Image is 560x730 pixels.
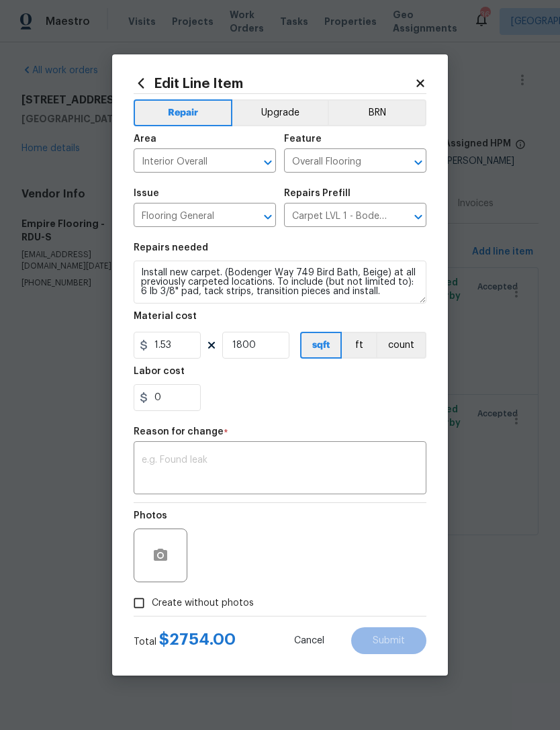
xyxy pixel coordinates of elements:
h5: Material cost [134,312,197,321]
button: Open [259,153,277,172]
h5: Feature [284,134,322,144]
span: $ 2754.00 [159,631,236,647]
h5: Labor cost [134,367,185,376]
h5: Photos [134,511,167,520]
button: Open [409,208,428,226]
button: Cancel [273,627,346,654]
h5: Area [134,134,156,144]
button: ft [342,332,376,359]
div: Total [134,633,236,649]
h2: Edit Line Item [134,76,414,91]
button: sqft [300,332,342,359]
button: Open [409,153,428,172]
h5: Reason for change [134,427,224,437]
textarea: Install new carpet. (Bodenger Way 749 Bird Bath, Beige) at all previously carpeted locations. To ... [134,261,426,304]
button: Submit [351,627,426,654]
span: Cancel [294,636,324,646]
button: BRN [328,99,426,126]
button: Repair [134,99,232,126]
button: Upgrade [232,99,328,126]
h5: Repairs Prefill [284,189,351,198]
h5: Repairs needed [134,243,208,253]
button: count [376,332,426,359]
h5: Issue [134,189,159,198]
span: Create without photos [152,596,254,610]
button: Open [259,208,277,226]
span: Submit [373,636,405,646]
